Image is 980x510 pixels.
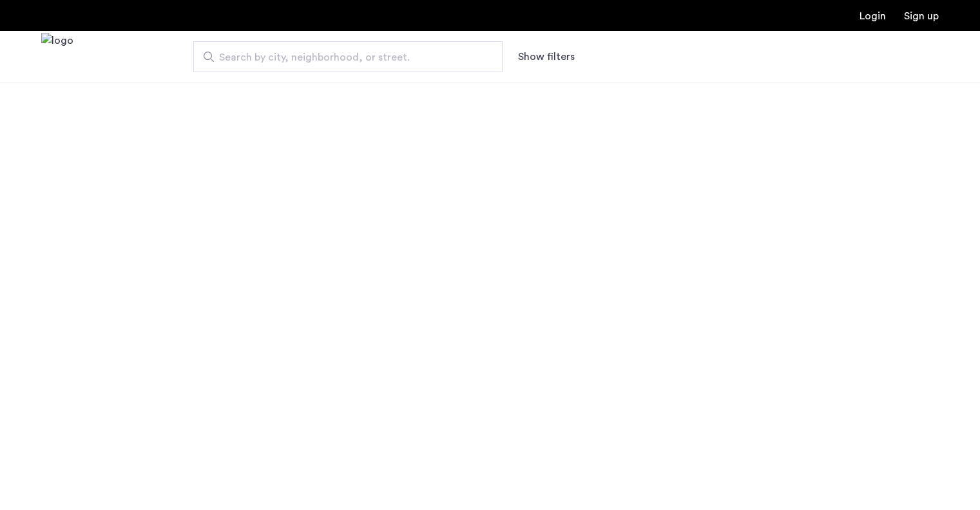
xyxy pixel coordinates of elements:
[518,49,575,64] button: Show or hide filters
[41,33,73,81] img: logo
[193,41,503,72] input: Apartment Search
[41,33,73,81] a: Cazamio Logo
[219,50,466,65] span: Search by city, neighborhood, or street.
[904,11,939,21] a: Registration
[860,11,886,21] a: Login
